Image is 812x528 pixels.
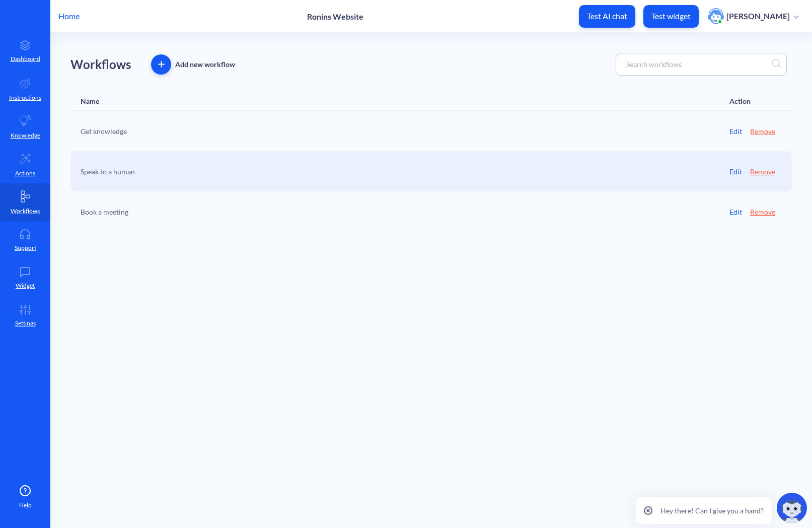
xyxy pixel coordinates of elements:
p: Knowledge [11,131,40,140]
button: user photo[PERSON_NAME] [703,7,804,25]
img: user photo [708,8,724,24]
p: Workflows [11,207,40,216]
a: Get knowledge [81,126,127,137]
a: Speak to a human [81,166,135,177]
img: copilot-icon.svg [777,493,807,523]
div: Name [81,97,99,105]
p: Home [58,10,80,22]
button: Remove [750,126,775,137]
button: Remove [750,166,775,177]
button: Test AI chat [579,5,635,28]
p: Widget [16,281,35,290]
button: Remove [750,207,775,217]
a: Edit [729,207,742,217]
div: Action [729,97,751,105]
p: [PERSON_NAME] [726,11,790,22]
p: Settings [15,319,36,328]
a: Book a meeting [81,207,128,217]
input: Search workflows [621,58,772,70]
p: Test AI chat [587,11,627,21]
a: Edit [729,166,742,177]
p: Instructions [9,93,41,102]
p: Hey there! Can I give you a hand? [660,505,764,516]
a: Edit [729,126,742,137]
span: Help [19,501,32,510]
p: Dashboard [11,54,40,63]
div: Add new workflow [175,58,235,71]
p: Workflows [70,55,131,74]
p: Support [15,243,36,252]
button: Test widget [643,5,699,28]
p: Actions [15,169,35,178]
p: Ronins Website [307,12,363,21]
p: Test widget [651,11,691,21]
